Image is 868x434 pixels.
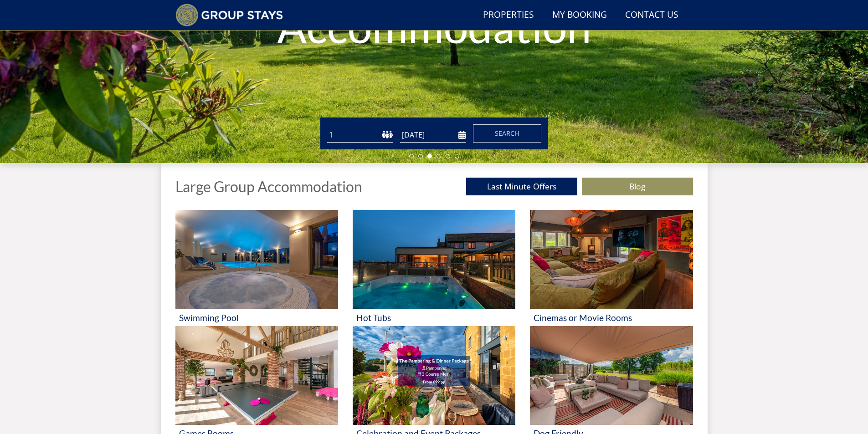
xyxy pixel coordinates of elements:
a: Properties [479,5,538,26]
h3: Swimming Pool [179,313,334,322]
h3: Hot Tubs [356,313,512,322]
img: 'Cinemas or Movie Rooms' - Large Group Accommodation Holiday Ideas [530,210,693,309]
img: Group Stays [175,4,283,26]
a: 'Cinemas or Movie Rooms' - Large Group Accommodation Holiday Ideas Cinemas or Movie Rooms [530,210,693,326]
a: Contact Us [621,5,682,26]
img: 'Hot Tubs' - Large Group Accommodation Holiday Ideas [353,210,515,309]
img: 'Games Rooms' - Large Group Accommodation Holiday Ideas [175,326,338,425]
button: Search [473,124,541,143]
img: 'Dog Friendly' - Large Group Accommodation Holiday Ideas [530,326,693,425]
input: Arrival Date [400,128,466,143]
span: Search [495,129,519,138]
a: 'Swimming Pool' - Large Group Accommodation Holiday Ideas Swimming Pool [175,210,338,326]
h3: Cinemas or Movie Rooms [534,313,689,322]
img: 'Swimming Pool' - Large Group Accommodation Holiday Ideas [175,210,338,309]
a: Blog [582,178,693,195]
img: 'Celebration and Event Packages' - Large Group Accommodation Holiday Ideas [353,326,515,425]
a: 'Hot Tubs' - Large Group Accommodation Holiday Ideas Hot Tubs [353,210,515,326]
a: My Booking [549,5,611,26]
h1: Large Group Accommodation [175,179,362,194]
a: Last Minute Offers [466,178,577,195]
